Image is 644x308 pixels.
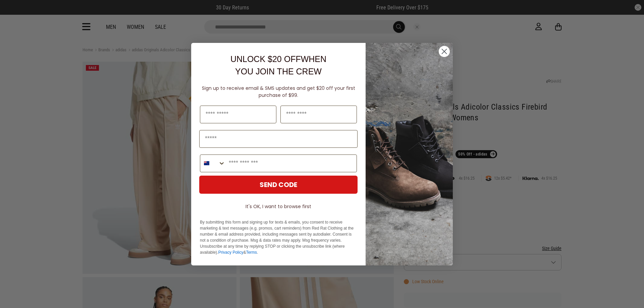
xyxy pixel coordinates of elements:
[438,46,450,57] button: Close dialog
[200,106,276,123] input: First Name
[199,130,358,148] input: Email
[199,200,358,212] button: It's OK, I want to browse first
[246,250,257,255] a: Terms
[200,155,225,172] button: Search Countries
[366,43,453,265] img: f7662613-148e-4c88-9575-6c6b5b55a647.jpeg
[204,161,209,166] img: New Zealand
[202,85,355,99] span: Sign up to receive email & SMS updates and get $20 off your first purchase of $99.
[230,54,301,64] span: UNLOCK $20 OFF
[200,219,357,255] p: By submitting this form and signing up for texts & emails, you consent to receive marketing & tex...
[218,250,244,255] a: Privacy Policy
[301,54,326,64] span: WHEN
[199,176,358,194] button: SEND CODE
[5,3,25,23] button: Open LiveChat chat widget
[235,67,322,76] span: YOU JOIN THE CREW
